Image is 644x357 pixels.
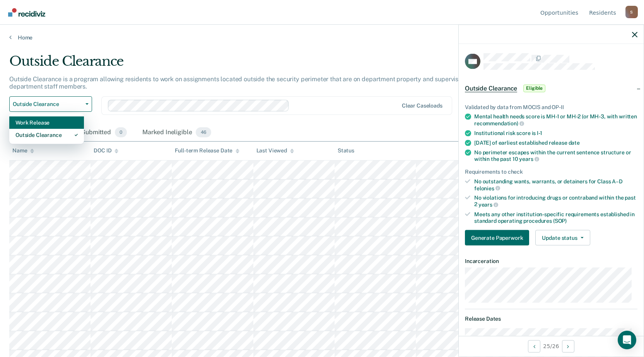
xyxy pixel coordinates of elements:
[474,139,637,146] div: [DATE] of earliest established release
[9,75,474,90] p: Outside Clearance is a program allowing residents to work on assignments located outside the secu...
[402,102,442,109] div: Clear caseloads
[553,217,567,224] span: (SOP)
[459,336,644,356] div: 25 / 26
[519,156,539,162] span: years
[465,169,637,175] div: Requirements to check
[465,230,529,246] button: Generate Paperwork
[9,53,492,75] div: Outside Clearance
[115,127,127,137] span: 0
[474,195,637,208] div: No violations for introducing drugs or contraband within the past 2
[9,113,84,144] div: Dropdown Menu
[523,84,545,92] span: Eligible
[459,76,644,101] div: Outside ClearanceEligible
[474,211,637,224] div: Meets any other institution-specific requirements established in standard operating procedures
[465,104,637,110] div: Validated by data from MOCIS and OP-II
[15,116,78,129] div: Work Release
[474,120,524,126] span: recommendation)
[569,139,580,145] span: date
[8,8,45,17] img: Recidiviz
[80,124,128,141] div: Submitted
[478,201,498,207] span: years
[562,340,574,352] button: Next Opportunity
[13,101,82,108] span: Outside Clearance
[196,127,211,137] span: 46
[618,331,636,349] div: Open Intercom Messenger
[474,185,500,191] span: felonies
[625,6,638,18] div: S
[256,147,294,154] div: Last Viewed
[465,316,637,322] dt: Release Dates
[465,84,517,92] span: Outside Clearance
[474,178,637,191] div: No outstanding wants, warrants, or detainers for Class A–D
[535,230,590,246] button: Update status
[465,258,637,265] dt: Incarceration
[474,113,637,126] div: Mental health needs score is MH-1 or MH-2 (or MH-3, with written
[12,147,34,154] div: Name
[9,34,635,41] a: Home
[474,130,637,136] div: Institutional risk score is
[15,129,78,141] div: Outside Clearance
[528,340,540,352] button: Previous Opportunity
[175,147,239,154] div: Full-term Release Date
[94,147,118,154] div: DOC ID
[625,6,638,18] button: Profile dropdown button
[338,147,354,154] div: Status
[537,130,542,136] span: I-1
[474,149,637,162] div: No perimeter escapes within the current sentence structure or within the past 10
[141,124,213,141] div: Marked Ineligible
